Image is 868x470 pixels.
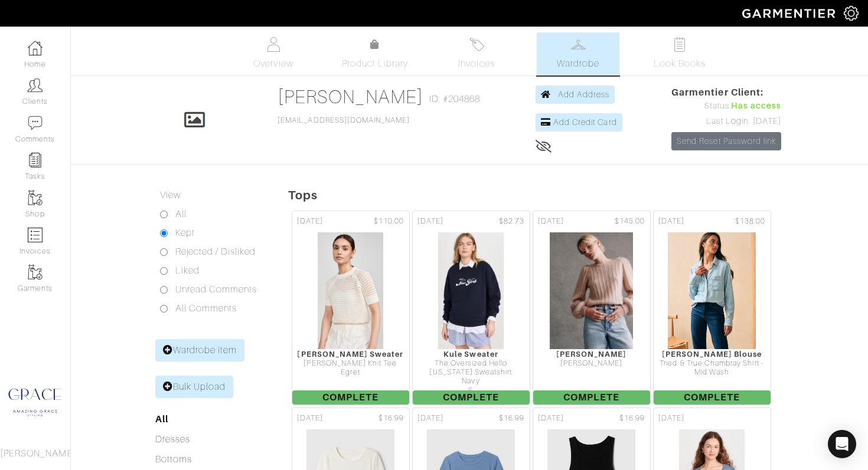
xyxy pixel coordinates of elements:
span: Garmentier Client: [671,86,781,100]
span: $145.00 [615,216,645,227]
span: [DATE] [538,216,564,227]
div: Tried & True Chambray Shirt - Mid Wash [654,359,771,377]
span: Overview [253,57,293,71]
a: Wardrobe Item [155,339,245,361]
img: basicinfo-40fd8af6dae0f16599ec9e87c0ef1c0a1fdea2edbe929e3d69a839185d80c458.svg [266,37,281,52]
span: Complete [413,390,530,405]
a: Bulk Upload [155,376,234,398]
div: Navy [413,377,530,386]
span: $16.99 [499,413,524,424]
span: Complete [654,390,771,405]
div: [PERSON_NAME] Sweater [292,350,409,359]
span: [DATE] [297,216,323,227]
img: garmentier-logo-header-white-b43fb05a5012e4ada735d5af1a66efaba907eab6374d6393d1fbf88cb4ef424d.png [736,3,844,24]
span: [DATE] [538,413,564,424]
div: S [413,386,530,395]
span: Has access [731,100,782,113]
img: gear-icon-white-bd11855cb880d31180b6d7d6211b90ccbf57a29d726f0c71d8c61bd08dd39cc2.png [844,6,859,21]
div: The Oversized Hello [US_STATE] Sweatshirt [413,359,530,377]
label: Kept [175,226,195,240]
a: Product Library [334,38,416,71]
span: [DATE] [417,216,443,227]
label: All Comments [175,301,237,315]
a: Bottoms [155,454,192,465]
img: reminder-icon-8004d30b9f0a5d33ae49ab947aed9ed385cf756f9e5892f1edd6e32f2345188e.png [28,153,43,167]
span: $82.73 [499,216,524,227]
a: [DATE] $138.00 [PERSON_NAME] Blouse Tried & True Chambray Shirt - Mid Wash Complete [652,209,772,406]
span: $16.99 [619,413,645,424]
a: [DATE] $145.00 [PERSON_NAME] [PERSON_NAME] Complete [531,209,652,406]
a: Dresses [155,434,190,445]
span: Wardrobe [557,57,599,71]
span: $138.00 [735,216,765,227]
label: View: [160,188,182,202]
img: s4ZUgBLVngsWPF5EQNTmwug3 [317,232,384,350]
span: Look Books [654,57,706,71]
div: [PERSON_NAME] [533,350,650,359]
a: Add Credit Card [536,113,622,132]
span: ID: #204868 [429,92,481,106]
div: [PERSON_NAME] Knit Tee [292,359,409,368]
img: garments-icon-b7da505a4dc4fd61783c78ac3ca0ef83fa9d6f193b1c9dc38574b1d14d53ca28.png [28,265,43,280]
span: [DATE] [658,413,684,424]
img: todo-9ac3debb85659649dc8f770b8b6100bb5dab4b48dedcbae339e5042a72dfd3cc.svg [673,37,687,52]
a: [PERSON_NAME] [278,86,423,107]
div: Kule Sweater [413,350,530,359]
img: clients-icon-6bae9207a08558b7cb47a8932f037763ab4055f8c8b6bfacd5dc20c3e0201464.png [28,78,43,93]
span: Add Address [558,90,610,99]
div: Open Intercom Messenger [828,430,856,458]
span: Complete [533,390,650,405]
img: wR7jMv8nGgEMwEz1wtHyN6Zt [667,232,756,350]
label: Liked [175,264,200,278]
label: All [175,207,187,221]
div: [PERSON_NAME] Blouse [654,350,771,359]
span: Invoices [458,57,494,71]
label: Rejected / Disliked [175,245,256,259]
img: comment-icon-a0a6a9ef722e966f86d9cbdc48e553b5cf19dbc54f86b18d962a5391bc8f6eb6.png [28,116,43,130]
label: Unread Comments [175,282,257,297]
div: [PERSON_NAME] [533,359,650,368]
a: Add Address [536,86,615,104]
span: Product Library [342,57,409,71]
a: [DATE] $110.00 [PERSON_NAME] Sweater [PERSON_NAME] Knit Tee Egret Complete [291,209,411,406]
a: [DATE] $82.73 Kule Sweater The Oversized Hello [US_STATE] Sweatshirt Navy S Complete [411,209,531,406]
div: Status: [671,100,781,113]
img: dashboard-icon-dbcd8f5a0b271acd01030246c82b418ddd0df26cd7fceb0bd07c9910d44c42f6.png [28,41,43,55]
a: Send Reset Password link [671,132,781,150]
a: Wardrobe [537,32,619,75]
img: NrkdCTw8iAqFfGtK1n3bykns [438,232,505,350]
span: $16.99 [378,413,404,424]
span: [DATE] [658,216,684,227]
img: orders-27d20c2124de7fd6de4e0e44c1d41de31381a507db9b33961299e4e07d508b8c.svg [469,37,484,52]
a: All [155,413,168,425]
span: [DATE] [297,413,323,424]
span: [DATE] [417,413,443,424]
a: Invoices [435,32,518,75]
img: orders-icon-0abe47150d42831381b5fb84f609e132dff9fe21cb692f30cb5eec754e2cba89.png [28,228,43,242]
img: maWBJb9L2yLNxw8dazXZpHMz [549,232,634,350]
img: garments-icon-b7da505a4dc4fd61783c78ac3ca0ef83fa9d6f193b1c9dc38574b1d14d53ca28.png [28,190,43,205]
a: Look Books [638,32,721,75]
a: Overview [232,32,315,75]
div: Egret [292,368,409,377]
img: wardrobe-487a4870c1b7c33e795ec22d11cfc2ed9d08956e64fb3008fe2437562e282088.svg [571,37,586,52]
span: Complete [292,390,409,405]
a: [EMAIL_ADDRESS][DOMAIN_NAME] [278,116,410,124]
span: Add Credit Card [553,117,617,127]
span: $110.00 [374,216,404,227]
div: Last Login: [DATE] [671,115,781,128]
